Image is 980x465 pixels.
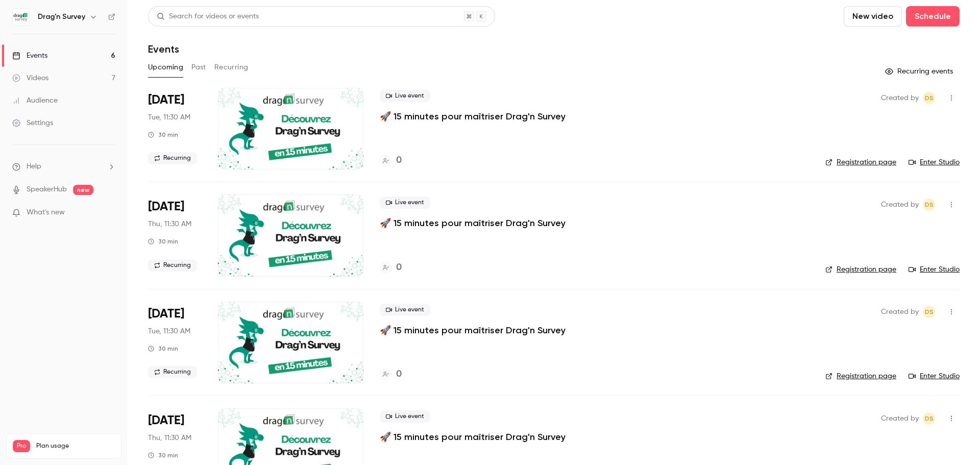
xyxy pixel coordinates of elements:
[148,366,197,378] span: Recurring
[12,95,58,106] div: Audience
[923,92,935,104] span: Drag'n Survey
[148,59,183,76] button: Upcoming
[148,451,178,459] div: 30 min
[148,412,184,429] span: [DATE]
[881,92,919,104] span: Created by
[148,302,202,383] div: Oct 21 Tue, 11:30 AM (Europe/Paris)
[380,368,402,381] a: 0
[27,207,65,218] span: What's new
[27,184,67,195] a: SpeakerHub
[380,197,430,209] span: Live event
[380,304,430,316] span: Live event
[148,92,184,108] span: [DATE]
[925,199,934,211] span: DS
[881,199,919,211] span: Created by
[380,261,402,275] a: 0
[925,412,934,425] span: DS
[148,219,191,229] span: Thu, 11:30 AM
[825,264,896,275] a: Registration page
[380,217,566,229] a: 🚀 15 minutes pour maîtriser Drag'n Survey
[214,59,249,76] button: Recurring
[923,412,935,425] span: Drag'n Survey
[148,152,197,164] span: Recurring
[12,73,48,83] div: Videos
[103,208,115,217] iframe: Noticeable Trigger
[148,345,178,353] div: 30 min
[148,306,184,322] span: [DATE]
[909,157,960,167] a: Enter Studio
[396,368,402,381] h4: 0
[825,371,896,381] a: Registration page
[909,264,960,275] a: Enter Studio
[881,412,919,425] span: Created by
[380,154,402,167] a: 0
[191,59,206,76] button: Past
[925,306,934,318] span: DS
[13,440,30,452] span: Pro
[148,194,202,276] div: Oct 16 Thu, 11:30 AM (Europe/Paris)
[909,371,960,381] a: Enter Studio
[12,118,53,128] div: Settings
[825,157,896,167] a: Registration page
[148,326,190,336] span: Tue, 11:30 AM
[396,261,402,275] h4: 0
[380,90,430,102] span: Live event
[880,63,960,80] button: Recurring events
[12,51,47,61] div: Events
[380,410,430,423] span: Live event
[36,442,115,450] span: Plan usage
[923,306,935,318] span: Drag'n Survey
[148,112,190,123] span: Tue, 11:30 AM
[380,324,566,336] a: 🚀 15 minutes pour maîtriser Drag'n Survey
[148,43,179,55] h1: Events
[380,110,566,123] a: 🚀 15 minutes pour maîtriser Drag'n Survey
[148,88,202,169] div: Oct 14 Tue, 11:30 AM (Europe/Paris)
[148,259,197,272] span: Recurring
[923,199,935,211] span: Drag'n Survey
[38,12,85,22] h6: Drag'n Survey
[12,161,115,172] li: help-dropdown-opener
[148,131,178,139] div: 30 min
[13,9,29,25] img: Drag'n Survey
[148,237,178,246] div: 30 min
[906,6,960,27] button: Schedule
[380,431,566,443] a: 🚀 15 minutes pour maîtriser Drag'n Survey
[844,6,902,27] button: New video
[157,11,259,22] div: Search for videos or events
[396,154,402,167] h4: 0
[925,92,934,104] span: DS
[27,161,41,172] span: Help
[148,433,191,443] span: Thu, 11:30 AM
[73,185,93,195] span: new
[881,306,919,318] span: Created by
[148,199,184,215] span: [DATE]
